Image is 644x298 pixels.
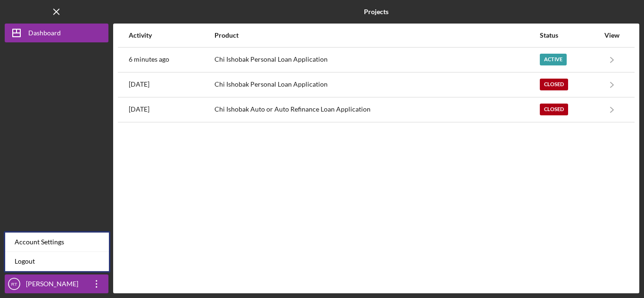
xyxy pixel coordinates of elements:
button: RT[PERSON_NAME] [5,274,108,293]
div: Closed [540,79,568,90]
div: View [600,32,624,39]
div: Active [540,54,567,65]
div: Chi Ishobak Personal Loan Application [215,48,538,72]
div: Status [540,32,599,39]
b: Projects [364,8,388,16]
div: Dashboard [28,24,61,45]
div: Closed [540,104,568,115]
button: Dashboard [5,24,108,42]
time: 2025-06-30 16:54 [129,81,149,88]
div: Chi Ishobak Auto or Auto Refinance Loan Application [215,98,538,121]
div: Activity [129,32,214,39]
div: Product [215,32,538,39]
div: Account Settings [5,233,109,252]
time: 2025-10-01 18:52 [129,56,169,63]
text: RT [11,282,17,287]
a: Logout [5,252,109,271]
time: 2024-08-14 19:57 [129,105,149,113]
div: Chi Ishobak Personal Loan Application [215,73,538,97]
div: [PERSON_NAME] [24,274,85,296]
